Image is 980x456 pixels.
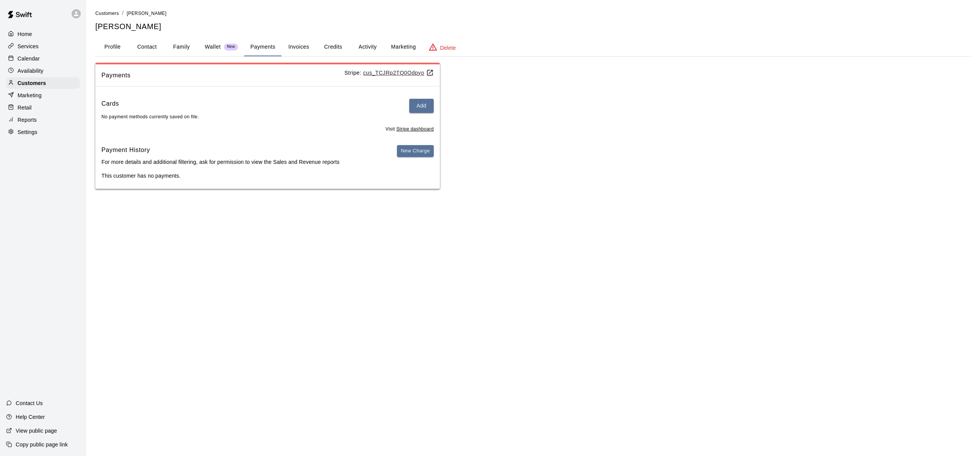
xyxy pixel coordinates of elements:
[95,11,119,16] span: Customers
[6,41,80,52] a: Services
[95,38,971,56] div: basic tabs example
[6,126,80,138] a: Settings
[396,126,434,132] a: You don't have the permission to visit the Stripe dashboard
[224,44,238,49] span: New
[101,99,119,113] h6: Cards
[6,77,80,89] a: Customers
[101,114,199,119] span: No payment methods currently saved on file.
[363,70,434,76] a: cus_TCJRp2TQ0Odpyo
[18,128,38,136] p: Settings
[397,145,434,157] button: New Charge
[244,38,281,56] button: Payments
[18,55,40,62] p: Calendar
[440,44,456,52] p: Delete
[6,90,80,101] a: Marketing
[16,413,45,421] p: Help Center
[122,9,124,17] li: /
[18,116,37,124] p: Reports
[18,67,44,75] p: Availability
[18,30,32,38] p: Home
[95,21,971,32] h5: [PERSON_NAME]
[6,65,80,77] a: Availability
[205,43,221,51] p: Wallet
[385,38,422,56] button: Marketing
[16,427,57,435] p: View public page
[350,38,385,56] button: Activity
[164,38,199,56] button: Family
[127,11,167,16] span: [PERSON_NAME]
[101,158,340,166] p: For more details and additional filtering, ask for permission to view the Sales and Revenue reports
[409,99,434,113] button: Add
[396,126,434,132] u: Stripe dashboard
[18,92,42,99] p: Marketing
[16,399,43,407] p: Contact Us
[95,9,971,18] nav: breadcrumb
[95,38,130,56] button: Profile
[130,38,164,56] button: Contact
[101,145,340,155] h6: Payment History
[345,69,434,77] p: Stripe:
[6,114,80,126] a: Reports
[281,38,316,56] button: Invoices
[6,102,80,113] a: Retail
[385,126,434,133] span: Visit
[6,28,80,40] a: Home
[101,70,345,80] span: Payments
[18,42,39,50] p: Services
[18,104,32,111] p: Retail
[95,10,119,16] a: Customers
[316,38,350,56] button: Credits
[6,53,80,64] a: Calendar
[18,79,46,87] p: Customers
[101,172,434,180] p: This customer has no payments.
[16,441,68,448] p: Copy public page link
